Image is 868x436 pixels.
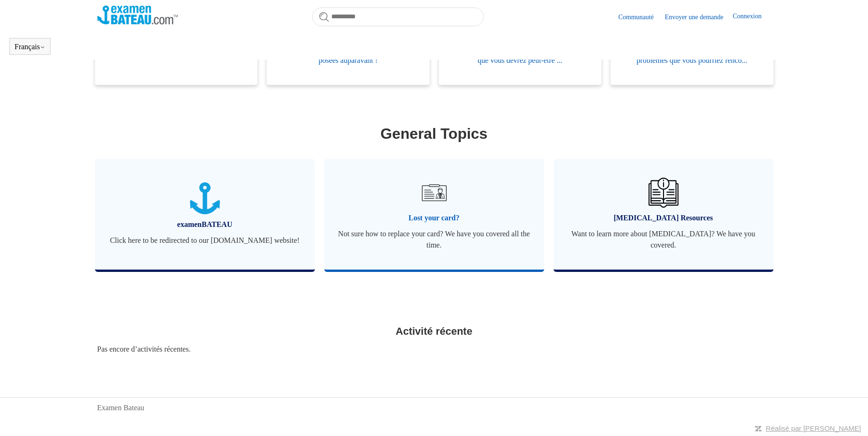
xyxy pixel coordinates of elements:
a: Lost your card? Not sure how to replace your card? We have you covered all the time. [324,159,544,270]
img: 01JHREV2E6NG3DHE8VTG8QH796 [649,178,678,208]
a: Communauté [618,12,663,22]
span: Click here to be redirected to our [DOMAIN_NAME] website! [109,235,301,246]
img: 01JTNN85WSQ5FQ6HNXPDSZ7SRA [190,182,220,215]
span: Lost your card? [338,212,530,224]
a: [MEDICAL_DATA] Resources Want to learn more about [MEDICAL_DATA]? We have you covered. [554,159,773,270]
img: Page d’accueil du Centre d’aide Examen Bateau [97,6,178,24]
h2: Activité récente [97,323,771,339]
a: Réalisé par [PERSON_NAME] [766,424,861,432]
span: Not sure how to replace your card? We have you covered all the time. [338,228,530,251]
button: Français [15,43,45,51]
a: Connexion [733,11,771,23]
h1: General Topics [97,122,771,145]
img: 01JRG6G4NA4NJ1BVG8MJM761YH [417,176,450,209]
a: Envoyer une demande [665,12,733,22]
a: Examen Bateau [97,402,145,413]
span: Want to learn more about [MEDICAL_DATA]? We have you covered. [568,228,759,251]
input: Rechercher [312,8,484,26]
span: examenBATEAU [109,219,301,230]
a: examenBATEAU Click here to be redirected to our [DOMAIN_NAME] website! [95,159,315,270]
div: Pas encore d’activités récentes. [97,344,771,355]
span: [MEDICAL_DATA] Resources [568,212,759,224]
